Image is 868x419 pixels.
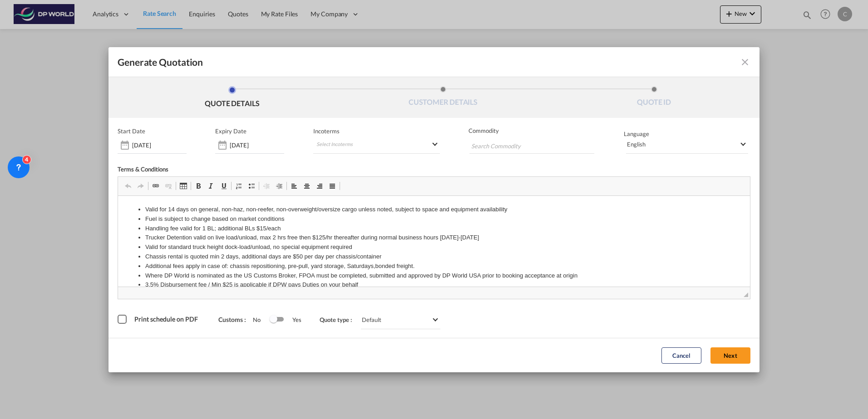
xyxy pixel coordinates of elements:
[288,180,301,192] a: Align Left
[471,139,557,153] input: Search Commodity
[134,180,147,192] a: Redo (Ctrl+Y)
[118,166,434,176] div: Terms & Conditions
[320,316,359,323] span: Quote type :
[218,316,253,323] span: Customs :
[192,180,205,192] a: Bold (Ctrl+B)
[245,180,258,192] a: Insert/Remove Bulleted List
[27,84,605,94] li: 3.5% Disbursement fee / Min $25 is applicable if DPW pays Duties on your behalf
[27,56,605,66] li: Chassis rental is quoted min 2 days, additional days are $50 per day per chassis/container
[338,86,549,111] li: CUSTOMER DETAILS
[118,196,750,287] iframe: Editor, editor86
[132,141,187,149] input: Start date
[27,28,605,38] li: Handling fee valid for 1 BL; additional BLs $15/each
[744,292,748,297] span: Resize
[134,315,198,323] span: Print schedule on PDF
[118,127,145,135] p: Start Date
[127,86,338,111] li: QUOTE DETAILS
[301,180,313,192] a: Center
[27,37,605,47] li: Trucker Detention valid on live load/unload, max 2 hrs free then $125/hr thereafter during normal...
[108,47,759,372] md-dialog: Generate QuotationQUOTE ...
[548,86,759,111] li: QUOTE ID
[118,315,200,324] md-checkbox: Print schedule on PDF
[217,180,230,192] a: Underline (Ctrl+U)
[710,347,750,364] button: Next
[118,56,203,68] span: Generate Quotation
[27,47,605,56] li: Valid for standard truck height dock-load/unload, no special equipment required
[627,141,646,148] div: English
[232,180,245,192] a: Insert/Remove Numbered List
[27,75,605,85] li: Where DP World is nominated as the US Customs Broker, FPOA must be completed, submitted and appro...
[215,127,247,135] p: Expiry Date
[27,9,605,19] li: Valid for 14 days on general, non-haz, non-reefer, non-overweight/oversize cargo unless noted, su...
[162,180,175,192] a: Unlink
[122,180,134,192] a: Undo (Ctrl+Z)
[313,180,326,192] a: Align Right
[253,316,270,323] span: No
[149,180,162,192] a: Link (Ctrl+K)
[27,66,605,75] li: Additional fees apply in case of: chassis repositioning, pre-pull, yard storage, Saturdays,bonded...
[283,316,301,323] span: Yes
[740,57,750,68] md-icon: icon-close fg-AAA8AD cursor m-0
[177,180,190,192] a: Table
[326,180,339,192] a: Justify
[661,347,701,364] button: Cancel
[313,127,440,135] span: Incoterms
[270,313,283,326] md-switch: Switch 1
[27,19,605,28] li: Fuel is subject to change based on market conditions
[9,9,623,166] body: Editor, editor86
[362,316,381,323] div: Default
[205,180,217,192] a: Italic (Ctrl+I)
[624,130,649,137] span: Language
[230,141,284,149] input: Expiry date
[260,180,273,192] a: Decrease Indent
[469,138,594,153] md-chips-wrap: Chips container with autocompletion. Enter the text area, type text to search, and then use the u...
[313,137,440,154] md-select: Select Incoterms
[469,127,595,134] span: Commodity
[273,180,286,192] a: Increase Indent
